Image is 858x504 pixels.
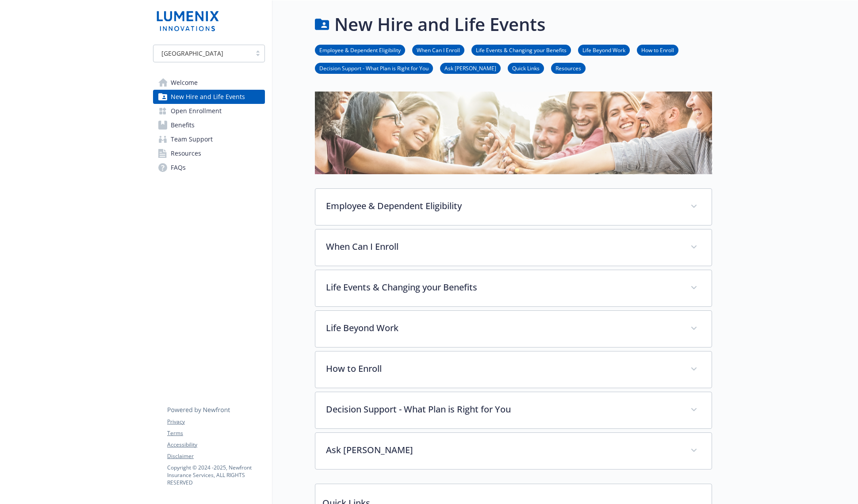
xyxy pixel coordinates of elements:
a: FAQs [153,160,265,175]
div: Life Beyond Work [315,311,712,347]
a: Quick Links [508,64,544,72]
a: Life Events & Changing your Benefits [471,46,571,54]
a: New Hire and Life Events [153,90,265,104]
a: Life Beyond Work [578,46,630,54]
a: Resources [551,64,586,72]
span: Resources [171,146,201,160]
a: Disclaimer [167,452,264,460]
div: Employee & Dependent Eligibility [315,189,712,225]
a: Benefits [153,118,265,132]
span: Open Enrollment [171,104,222,118]
span: FAQs [171,160,186,175]
a: Ask [PERSON_NAME] [440,64,501,72]
div: Decision Support - What Plan is Right for You [315,392,712,428]
a: How to Enroll [637,46,678,54]
p: How to Enroll [326,362,680,375]
p: Ask [PERSON_NAME] [326,443,680,457]
div: Life Events & Changing your Benefits [315,270,712,306]
a: Employee & Dependent Eligibility [315,46,405,54]
p: Life Beyond Work [326,321,680,335]
a: When Can I Enroll [412,46,464,54]
span: [GEOGRAPHIC_DATA] [161,49,223,58]
a: Terms [167,429,264,437]
div: When Can I Enroll [315,229,712,266]
h1: New Hire and Life Events [334,11,545,38]
p: Decision Support - What Plan is Right for You [326,403,680,416]
span: Welcome [171,76,198,90]
a: Decision Support - What Plan is Right for You [315,64,433,72]
p: Copyright © 2024 - 2025 , Newfront Insurance Services, ALL RIGHTS RESERVED [167,464,264,486]
a: Team Support [153,132,265,146]
div: Ask [PERSON_NAME] [315,433,712,469]
a: Accessibility [167,441,264,449]
span: [GEOGRAPHIC_DATA] [158,49,247,58]
span: Benefits [171,118,195,132]
a: Open Enrollment [153,104,265,118]
span: New Hire and Life Events [171,90,245,104]
a: Welcome [153,76,265,90]
a: Privacy [167,418,264,426]
img: new hire page banner [315,92,712,174]
a: Resources [153,146,265,160]
p: Life Events & Changing your Benefits [326,281,680,294]
div: How to Enroll [315,351,712,388]
span: Team Support [171,132,213,146]
p: Employee & Dependent Eligibility [326,199,680,213]
p: When Can I Enroll [326,240,680,253]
